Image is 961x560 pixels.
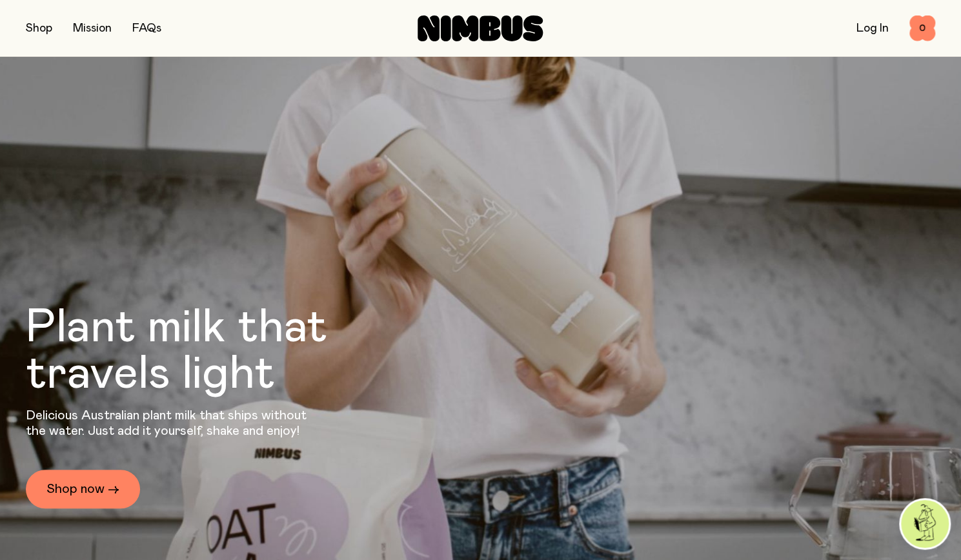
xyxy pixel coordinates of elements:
[73,23,112,34] a: Mission
[26,305,398,397] h1: Plant milk that travels light
[909,15,935,41] button: 0
[26,408,315,439] p: Delicious Australian plant milk that ships without the water. Just add it yourself, shake and enjoy!
[856,23,889,34] a: Log In
[132,23,161,34] a: FAQs
[901,500,949,548] img: agent
[26,470,140,508] a: Shop now →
